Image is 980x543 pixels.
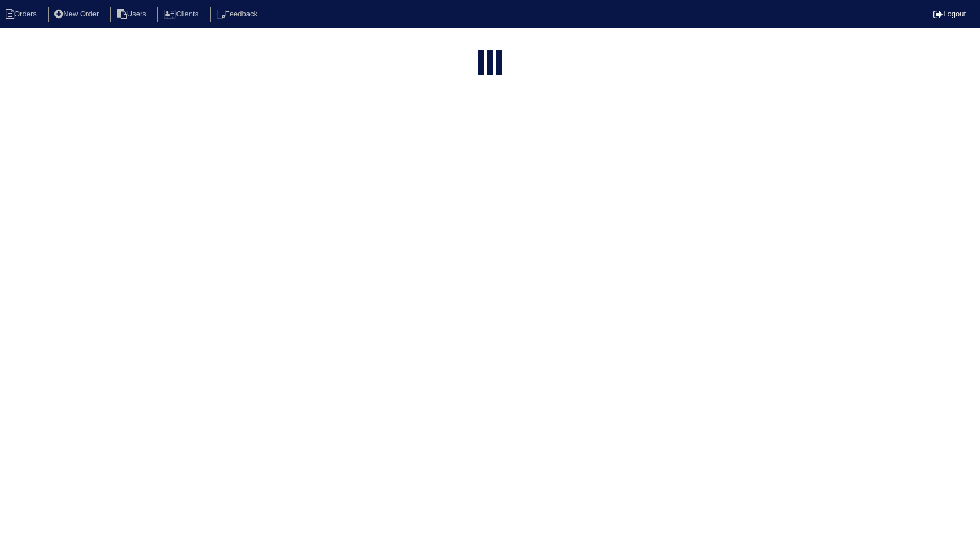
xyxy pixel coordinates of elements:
a: New Order [48,10,108,18]
a: Users [110,10,155,18]
a: Logout [933,10,966,18]
li: Feedback [210,7,267,22]
div: loading... [487,50,493,78]
a: Feedback [210,10,267,18]
li: Users [110,7,155,22]
li: Clients [157,7,208,22]
li: New Order [48,7,108,22]
a: Clients [157,10,208,18]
